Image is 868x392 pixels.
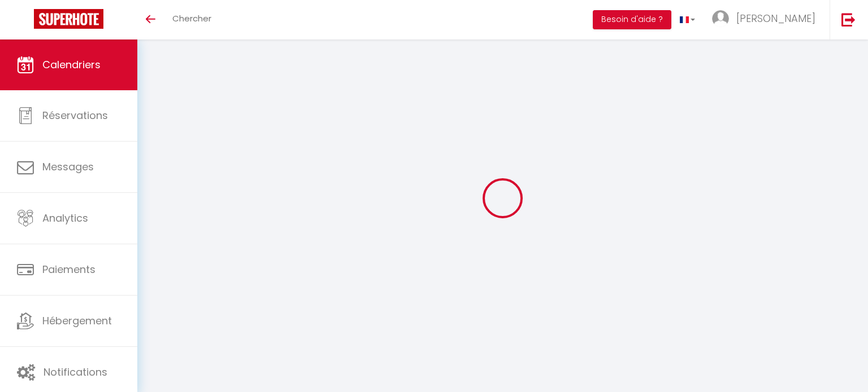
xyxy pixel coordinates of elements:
[712,10,729,27] img: ...
[34,9,103,29] img: Super Booking
[42,108,108,122] span: Réservations
[44,365,107,379] span: Notifications
[42,314,112,328] span: Hébergement
[42,262,96,276] span: Paiements
[172,12,211,24] span: Chercher
[42,160,94,174] span: Messages
[42,58,101,72] span: Calendriers
[736,11,815,25] span: [PERSON_NAME]
[593,10,671,29] button: Besoin d'aide ?
[841,12,856,27] img: logout
[42,211,88,225] span: Analytics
